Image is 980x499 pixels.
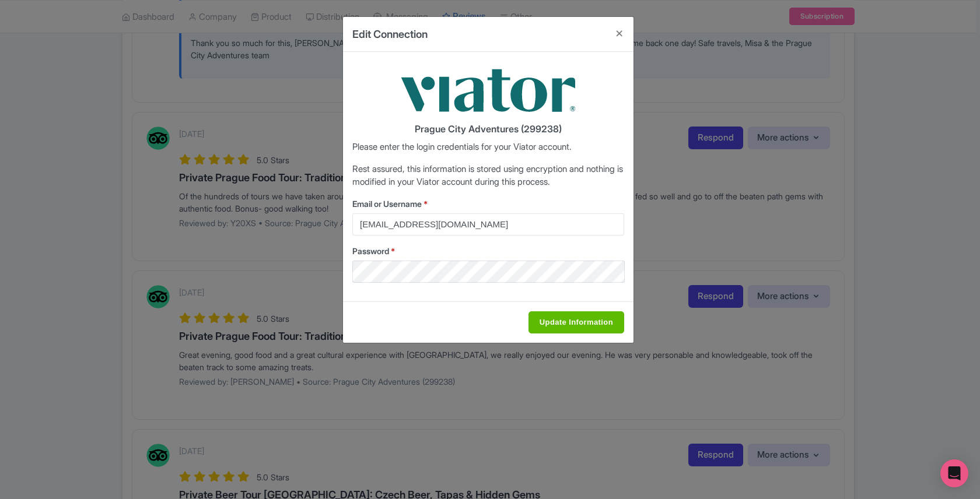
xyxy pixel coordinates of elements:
input: Update Information [528,311,624,333]
button: Close [605,17,633,50]
p: Please enter the login credentials for your Viator account. [352,140,624,154]
span: Email or Username [352,199,422,209]
img: viator-9033d3fb01e0b80761764065a76b653a.png [401,61,576,120]
span: Password [352,246,389,256]
p: Rest assured, this information is stored using encryption and nothing is modified in your Viator ... [352,163,624,189]
h4: Edit Connection [352,26,428,42]
h4: Prague City Adventures (299238) [352,124,624,135]
div: Open Intercom Messenger [940,459,968,487]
